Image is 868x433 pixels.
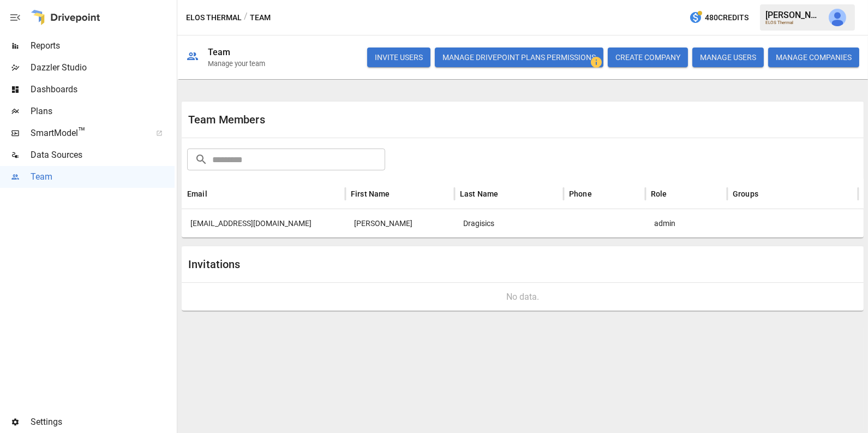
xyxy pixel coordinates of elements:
span: 480 Credits [705,11,749,25]
div: / [244,11,248,25]
button: Julie Wilton [822,2,853,33]
div: Groups [733,189,758,198]
button: MANAGE COMPANIES [768,48,859,67]
button: Sort [208,186,224,201]
div: First Name [351,189,390,198]
span: Dazzler Studio [31,61,175,74]
span: ™ [78,125,86,139]
button: MANAGE USERS [692,48,764,67]
div: Role [651,189,667,198]
span: Reports [31,39,175,52]
div: admin [645,209,727,238]
button: ELOS Thermal [186,11,242,25]
div: No data. [190,292,855,302]
img: Julie Wilton [829,9,846,26]
span: SmartModel [31,127,144,140]
span: Team [31,170,175,183]
button: Sort [593,186,608,201]
button: Sort [500,186,515,201]
span: Plans [31,105,175,118]
div: [PERSON_NAME] [765,10,822,20]
button: INVITE USERS [367,48,430,67]
div: Team [208,47,231,57]
div: Manage your team [208,60,265,68]
button: Sort [668,186,684,201]
button: CREATE COMPANY [608,48,688,67]
div: Anthony [345,209,454,238]
div: Team Members [188,113,523,126]
button: Manage Drivepoint Plans Permissions [435,48,603,67]
div: ELOS Thermal [765,20,822,25]
button: Sort [391,186,406,201]
span: Settings [31,416,175,429]
div: Phone [569,189,592,198]
div: Invitations [188,258,523,271]
span: Data Sources [31,149,175,162]
div: anthonyd@elosthermal.com [182,209,345,238]
div: Last Name [460,189,499,198]
button: 480Credits [685,8,753,28]
span: Dashboards [31,83,175,96]
div: Email [187,189,207,198]
button: Sort [759,186,775,201]
div: Dragisics [454,209,564,238]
